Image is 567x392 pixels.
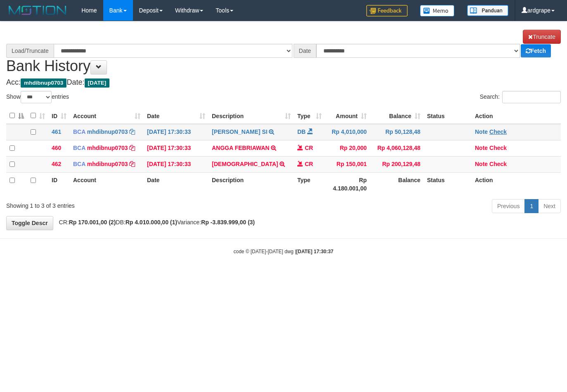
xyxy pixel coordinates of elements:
[492,199,525,213] a: Previous
[475,128,488,135] a: Note
[52,128,61,135] span: 461
[27,108,48,124] th: : activate to sort column ascending
[521,44,551,57] a: Fetch
[325,156,370,172] td: Rp 150,001
[296,249,333,254] strong: [DATE] 17:30:37
[144,156,209,172] td: [DATE] 17:30:33
[52,161,61,167] span: 462
[73,145,85,151] span: BCA
[472,108,561,124] th: Action
[370,108,424,124] th: Balance: activate to sort column ascending
[489,161,507,167] a: Check
[523,30,561,44] a: Truncate
[472,172,561,196] th: Action
[73,161,85,167] span: BCA
[212,161,278,167] a: [DEMOGRAPHIC_DATA]
[212,128,268,135] a: [PERSON_NAME] SI
[305,145,313,151] span: CR
[294,172,325,196] th: Type
[538,199,561,213] a: Next
[209,172,294,196] th: Description
[126,219,177,226] strong: Rp 4.010.000,00 (1)
[370,172,424,196] th: Balance
[69,219,116,226] strong: Rp 170.001,00 (2)
[73,128,85,135] span: BCA
[52,145,61,151] span: 460
[129,161,135,167] a: Copy mhdibnup0703 to clipboard
[6,108,27,124] th: : activate to sort column descending
[424,108,472,124] th: Status
[55,219,255,226] span: CR: DB: Variance:
[6,198,230,210] div: Showing 1 to 3 of 3 entries
[48,172,70,196] th: ID
[480,91,561,103] label: Search:
[6,30,561,74] h1: Bank History
[6,4,69,17] img: MOTION_logo.png
[370,124,424,140] td: Rp 50,128,48
[325,124,370,140] td: Rp 4,010,000
[21,78,66,88] span: mhdibnup0703
[129,145,135,151] a: Copy mhdibnup0703 to clipboard
[70,172,144,196] th: Account
[297,128,306,135] span: DB
[420,5,455,17] img: Button%20Memo.svg
[144,140,209,156] td: [DATE] 17:30:33
[6,216,53,230] a: Toggle Descr
[325,172,370,196] th: Rp 4.180.001,00
[48,108,70,124] th: ID: activate to sort column ascending
[209,108,294,124] th: Description: activate to sort column ascending
[87,145,128,151] a: mhdibnup0703
[6,44,54,58] div: Load/Truncate
[467,5,508,16] img: panduan.png
[234,249,334,254] small: code © [DATE]-[DATE] dwg |
[489,128,507,135] a: Check
[21,91,52,103] select: Showentries
[212,145,269,151] a: ANGGA FEBRIAWAN
[6,91,69,103] label: Show entries
[294,108,325,124] th: Type: activate to sort column ascending
[475,145,488,151] a: Note
[87,128,128,135] a: mhdibnup0703
[144,124,209,140] td: [DATE] 17:30:33
[370,140,424,156] td: Rp 4,060,128,48
[424,172,472,196] th: Status
[70,108,144,124] th: Account: activate to sort column ascending
[305,161,313,167] span: CR
[6,78,561,87] h4: Acc: Date:
[475,161,488,167] a: Note
[87,161,128,167] a: mhdibnup0703
[294,44,317,58] div: Date
[524,199,539,213] a: 1
[201,219,255,226] strong: Rp -3.839.999,00 (3)
[144,172,209,196] th: Date
[85,78,110,88] span: [DATE]
[489,145,507,151] a: Check
[325,140,370,156] td: Rp 20,000
[502,91,561,103] input: Search:
[366,5,408,17] img: Feedback.jpg
[370,156,424,172] td: Rp 200,129,48
[144,108,209,124] th: Date: activate to sort column ascending
[325,108,370,124] th: Amount: activate to sort column ascending
[129,128,135,135] a: Copy mhdibnup0703 to clipboard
